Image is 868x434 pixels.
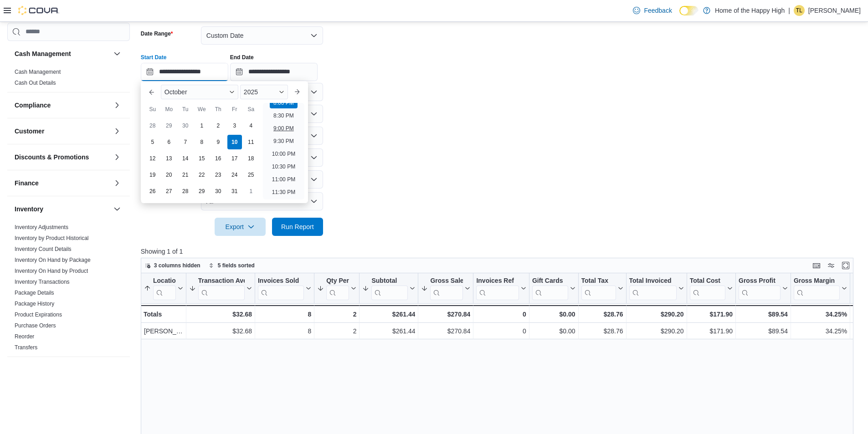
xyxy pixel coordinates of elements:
div: Sa [244,102,258,117]
div: Cash Management [7,66,130,92]
a: Inventory On Hand by Package [15,257,91,263]
li: 9:30 PM [270,136,298,147]
button: Loyalty [15,365,110,374]
input: Press the down key to open a popover containing a calendar. [230,63,318,81]
div: $28.76 [581,326,623,337]
button: Inventory [112,204,123,214]
div: Invoices Ref [476,276,519,300]
button: Inventory [15,204,110,214]
div: Subtotal [371,276,408,285]
div: day-8 [195,135,209,149]
div: day-17 [227,151,242,166]
h3: Loyalty [15,365,37,374]
div: $171.90 [689,326,732,337]
div: 34.25% [794,309,847,320]
span: Purchase Orders [15,322,56,329]
button: Display options [826,260,837,271]
a: Product Expirations [15,311,62,318]
div: $290.20 [629,309,683,320]
a: Inventory Count Details [15,246,72,252]
button: Location [144,276,183,300]
div: $32.68 [189,326,252,337]
span: Feedback [644,6,672,15]
a: Inventory by Product Historical [15,235,89,241]
span: Package Details [15,289,54,296]
a: Purchase Orders [15,322,56,329]
div: $171.90 [689,309,732,320]
button: Finance [112,178,123,189]
li: 8:00 PM [270,97,298,108]
div: Location [153,276,176,300]
a: Inventory On Hand by Product [15,268,88,274]
button: Discounts & Promotions [15,153,110,162]
span: Inventory On Hand by Product [15,267,88,275]
span: Cash Management [15,68,61,76]
a: Inventory Transactions [15,279,70,285]
div: day-5 [145,135,160,149]
div: 0 [476,326,526,337]
p: | [788,5,790,16]
div: $0.00 [532,326,575,337]
div: Location [153,276,176,285]
div: day-25 [244,168,258,182]
div: $270.84 [421,309,470,320]
li: 11:30 PM [268,187,299,198]
button: Open list of options [310,132,318,139]
button: Open list of options [310,110,318,117]
div: day-3 [227,118,242,133]
div: Total Tax [581,276,616,285]
button: Previous Month [144,85,159,99]
div: Qty Per Transaction [326,276,349,285]
div: Qty Per Transaction [326,276,349,300]
div: Total Invoiced [629,276,676,285]
span: 2025 [244,88,258,96]
div: Tu [178,102,193,117]
div: day-23 [211,168,226,182]
button: Custom Date [201,26,323,45]
li: 9:00 PM [270,123,298,134]
div: 2 [317,326,356,337]
div: 34.25% [794,326,847,337]
span: Inventory Adjustments [15,224,68,231]
button: Subtotal [362,276,415,300]
button: 5 fields sorted [205,260,258,271]
h3: Discounts & Promotions [15,153,89,162]
span: Inventory by Product Historical [15,235,89,242]
div: 8 [258,326,311,337]
div: day-13 [162,151,176,166]
button: Transaction Average [189,276,252,300]
button: Customer [15,127,110,136]
button: Enter fullscreen [840,260,851,271]
div: Total Cost [689,276,725,285]
div: Invoices Ref [476,276,519,285]
ul: Time [263,103,304,199]
div: Gross Sales [430,276,463,300]
div: Invoices Sold [258,276,304,300]
div: day-16 [211,151,226,166]
div: day-15 [195,151,209,166]
div: Transaction Average [198,276,245,285]
button: Compliance [112,100,123,111]
div: $89.54 [739,309,788,320]
span: October [164,88,187,96]
div: Totals [144,309,183,320]
button: Compliance [15,101,110,110]
div: day-26 [145,184,160,199]
button: Export [215,218,266,236]
div: Total Tax [581,276,616,300]
div: Gross Profit [739,276,781,285]
div: Fr [227,102,242,117]
div: day-29 [162,118,176,133]
button: Loyalty [112,364,123,375]
button: Customer [112,126,123,137]
div: $290.20 [629,326,683,337]
p: Home of the Happy High [715,5,785,16]
span: Product Expirations [15,311,62,318]
div: day-4 [244,118,258,133]
div: Th [211,102,226,117]
div: day-1 [244,184,258,199]
div: day-7 [178,135,193,149]
div: Gift Card Sales [532,276,568,300]
a: Feedback [629,1,675,20]
div: We [195,102,209,117]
